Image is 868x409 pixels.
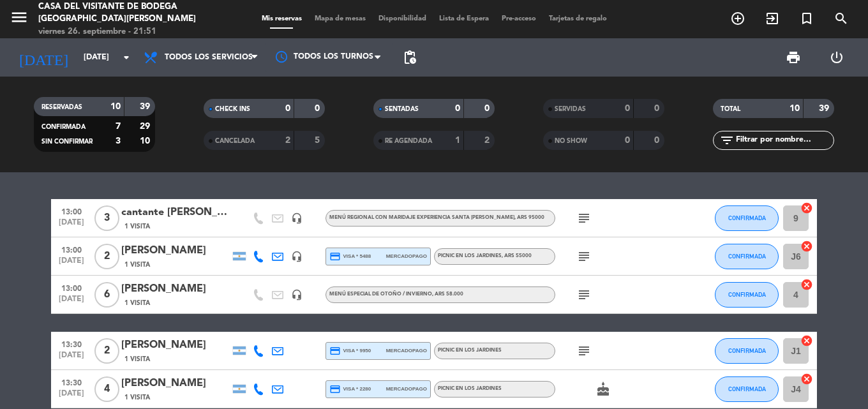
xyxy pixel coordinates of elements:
i: headset_mic [291,212,303,224]
span: 13:00 [56,204,87,218]
span: [DATE] [56,257,87,271]
i: credit_card [329,345,341,357]
span: SENTADAS [385,106,419,112]
i: subject [576,343,592,359]
i: [DATE] [10,43,77,71]
i: cancel [800,240,813,253]
strong: 2 [285,136,290,145]
span: Picnic en los Jardines [438,386,502,391]
i: filter_list [719,133,735,148]
strong: 0 [654,104,662,113]
i: cancel [800,334,813,347]
span: pending_actions [402,50,417,65]
div: Casa del Visitante de Bodega [GEOGRAPHIC_DATA][PERSON_NAME] [38,1,207,26]
span: 6 [94,282,119,308]
strong: 0 [625,104,630,113]
button: CONFIRMADA [715,282,779,308]
i: exit_to_app [765,11,780,26]
span: [DATE] [56,351,87,366]
span: 1 Visita [124,221,150,232]
i: subject [576,211,592,226]
span: [DATE] [56,218,87,233]
span: CHECK INS [215,106,250,112]
span: Picnic en los Jardines [438,348,502,353]
span: SERVIDAS [555,106,586,112]
div: viernes 26. septiembre - 21:51 [38,26,207,38]
span: print [786,50,801,65]
span: [DATE] [56,389,87,404]
span: Picnic en los Jardines [438,253,532,258]
span: visa * 2280 [329,383,371,395]
i: headset_mic [291,289,303,301]
strong: 1 [455,136,460,145]
strong: 29 [140,122,153,131]
span: RE AGENDADA [385,138,432,144]
i: turned_in_not [799,11,814,26]
i: cancel [800,278,813,291]
span: CONFIRMADA [728,291,766,298]
span: , ARS 55000 [502,253,532,258]
strong: 0 [315,104,322,113]
i: cake [595,382,611,397]
strong: 0 [625,136,630,145]
button: CONFIRMADA [715,244,779,269]
i: credit_card [329,383,341,395]
span: Todos los servicios [165,53,253,62]
span: SIN CONFIRMAR [41,138,93,145]
button: menu [10,8,29,31]
strong: 0 [455,104,460,113]
div: cantante [PERSON_NAME] y esposa [121,204,230,221]
div: [PERSON_NAME] [121,337,230,353]
span: Mis reservas [255,15,308,22]
span: 13:30 [56,375,87,389]
strong: 39 [140,102,153,111]
i: subject [576,249,592,264]
i: search [834,11,849,26]
span: 1 Visita [124,298,150,308]
span: 2 [94,244,119,269]
span: 4 [94,376,119,402]
i: arrow_drop_down [119,50,134,65]
strong: 0 [285,104,290,113]
span: 1 Visita [124,392,150,403]
strong: 39 [819,104,832,113]
i: menu [10,8,29,27]
span: CONFIRMADA [728,347,766,354]
span: mercadopago [386,346,427,355]
span: Menú especial de otoño / invierno [329,292,463,297]
span: 13:00 [56,280,87,295]
button: CONFIRMADA [715,376,779,402]
span: 2 [94,338,119,364]
span: mercadopago [386,252,427,260]
strong: 3 [116,137,121,145]
span: CONFIRMADA [728,253,766,260]
span: , ARS 58.000 [432,292,463,297]
i: credit_card [329,251,341,262]
span: Menú Regional con maridaje Experiencia Santa [PERSON_NAME] [329,215,544,220]
span: 13:00 [56,242,87,257]
strong: 10 [789,104,800,113]
span: mercadopago [386,385,427,393]
div: [PERSON_NAME] [121,242,230,259]
strong: 0 [654,136,662,145]
span: 13:30 [56,336,87,351]
input: Filtrar por nombre... [735,133,834,147]
strong: 10 [110,102,121,111]
span: CONFIRMADA [728,385,766,392]
i: cancel [800,202,813,214]
span: Mapa de mesas [308,15,372,22]
span: visa * 5488 [329,251,371,262]
i: power_settings_new [829,50,844,65]
span: Pre-acceso [495,15,542,22]
span: CONFIRMADA [41,124,86,130]
div: [PERSON_NAME] [121,281,230,297]
span: [DATE] [56,295,87,309]
i: subject [576,287,592,302]
i: add_circle_outline [730,11,745,26]
span: 1 Visita [124,354,150,364]
span: NO SHOW [555,138,587,144]
strong: 10 [140,137,153,145]
i: headset_mic [291,251,303,262]
span: Tarjetas de regalo [542,15,613,22]
span: CANCELADA [215,138,255,144]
